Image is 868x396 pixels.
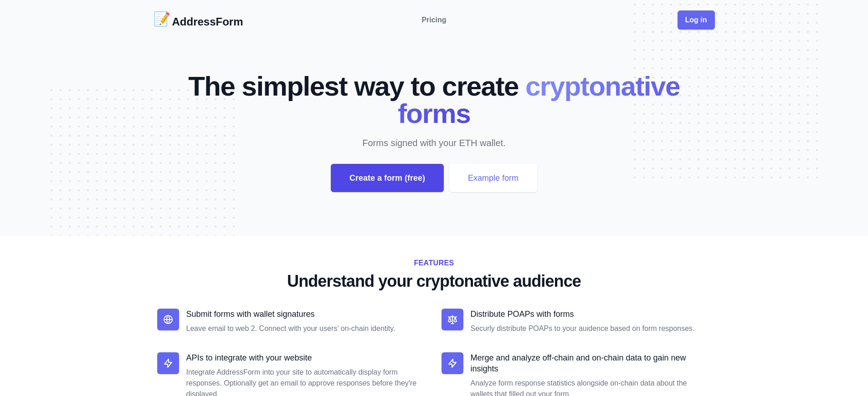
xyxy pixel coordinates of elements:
div: Create a form (free) [331,164,444,192]
p: Distribute POAPs with forms [471,309,711,320]
h2: AddressForm [172,15,243,29]
p: Merge and analyze off-chain and on-chain data to gain new insights [471,352,711,374]
div: Example form [449,164,537,192]
dd: Leave email to web 2. Connect with your users' on-chain identity. [186,323,427,334]
p: APIs to integrate with your website [186,352,427,363]
a: Pricing [421,15,446,25]
span: The simplest way to create [188,71,519,102]
h2: Features [157,258,711,269]
p: Submit forms with wallet signatures [186,309,427,320]
dd: Securly distribute POAPs to your auidence based on form responses. [471,323,711,334]
div: Log in [678,10,715,30]
p: Understand your cryptonative audience [157,272,711,290]
div: 📝 [154,11,170,29]
p: Forms signed with your ETH wallet. [201,137,668,149]
span: cryptonative forms [398,71,680,129]
nav: Global [154,11,715,29]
